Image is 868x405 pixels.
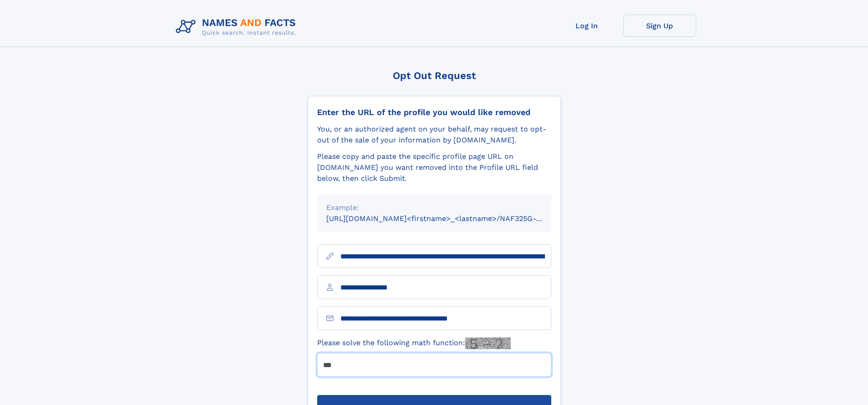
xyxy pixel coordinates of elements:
[317,124,551,146] div: You, or an authorized agent on your behalf, may request to opt-out of the sale of your informatio...
[326,202,542,213] div: Example:
[172,15,303,39] img: Logo Names and Facts
[326,214,569,223] small: [URL][DOMAIN_NAME]<firstname>_<lastname>/NAF325G-xxxxxxxx
[308,70,561,81] div: Opt Out Request
[623,15,696,37] a: Sign Up
[317,107,551,117] div: Enter the URL of the profile you would like removed
[317,151,551,184] div: Please copy and paste the specific profile page URL on [DOMAIN_NAME] you want removed into the Pr...
[317,337,511,349] label: Please solve the following math function:
[550,15,623,37] a: Log In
